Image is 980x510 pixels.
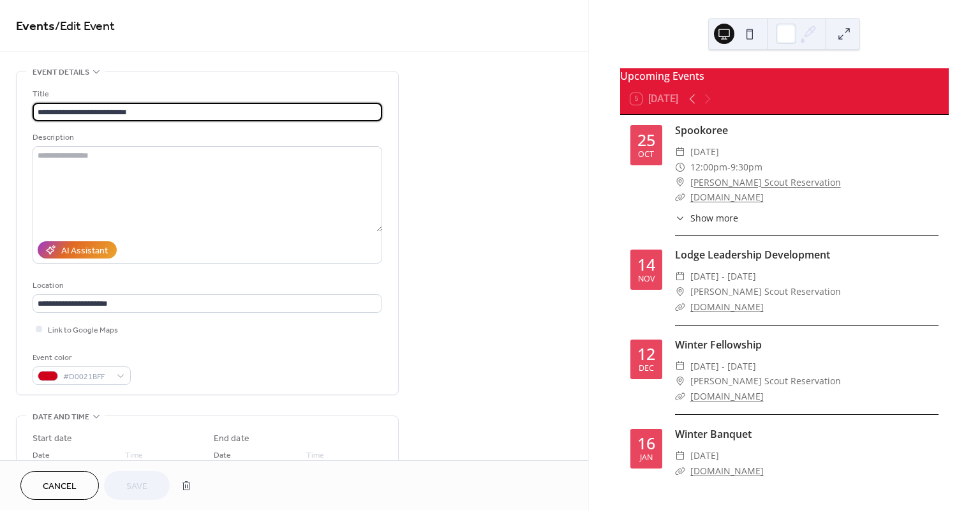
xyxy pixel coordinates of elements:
[690,160,727,175] span: 12:00pm
[690,284,841,299] span: [PERSON_NAME] Scout Reservation
[675,160,685,175] div: ​
[690,191,764,203] a: [DOMAIN_NAME]
[33,131,380,144] div: Description
[16,14,55,39] a: Events
[690,144,719,160] span: [DATE]
[675,373,685,389] div: ​
[214,449,231,462] span: Date
[675,448,685,463] div: ​
[690,301,764,313] a: [DOMAIN_NAME]
[306,449,324,462] span: Time
[620,68,949,84] div: Upcoming Events
[55,14,115,39] span: / Edit Event
[63,370,110,384] span: #D0021BFF
[675,359,685,374] div: ​
[38,241,117,259] button: AI Assistant
[33,449,50,462] span: Date
[675,299,685,315] div: ​
[675,211,685,225] div: ​
[61,244,108,258] div: AI Assistant
[675,123,728,137] a: Spookoree
[637,132,655,148] div: 25
[675,248,830,262] a: Lodge Leadership Development
[48,324,118,337] span: Link to Google Maps
[690,211,738,225] span: Show more
[690,448,719,463] span: [DATE]
[675,269,685,284] div: ​
[675,427,752,441] a: Winter Banquet
[690,465,764,477] a: [DOMAIN_NAME]
[731,160,762,175] span: 9:30pm
[675,175,685,190] div: ​
[33,66,89,79] span: Event details
[214,432,249,446] div: End date
[675,211,738,225] button: ​Show more
[690,359,756,374] span: [DATE] - [DATE]
[675,190,685,205] div: ​
[33,351,128,364] div: Event color
[33,432,72,446] div: Start date
[675,389,685,404] div: ​
[43,480,77,493] span: Cancel
[690,373,841,389] span: [PERSON_NAME] Scout Reservation
[33,87,380,101] div: Title
[675,338,762,352] a: Winter Fellowship
[675,284,685,299] div: ​
[33,279,380,292] div: Location
[638,151,654,159] div: Oct
[690,390,764,402] a: [DOMAIN_NAME]
[20,471,99,500] button: Cancel
[690,269,756,284] span: [DATE] - [DATE]
[33,410,89,424] span: Date and time
[637,435,655,451] div: 16
[727,160,731,175] span: -
[640,454,653,462] div: Jan
[637,346,655,362] div: 12
[675,463,685,479] div: ​
[637,257,655,273] div: 14
[690,175,841,190] a: [PERSON_NAME] Scout Reservation
[675,144,685,160] div: ​
[125,449,143,462] span: Time
[638,275,655,283] div: Nov
[639,364,654,373] div: Dec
